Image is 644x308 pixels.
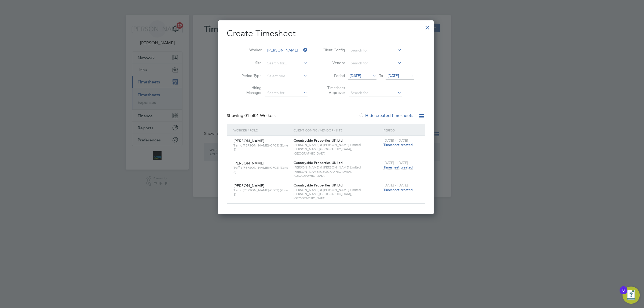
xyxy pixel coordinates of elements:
[265,89,308,97] input: Search for...
[237,73,262,78] label: Period Type
[321,60,345,65] label: Vendor
[383,138,408,143] span: [DATE] - [DATE]
[233,143,290,152] span: Traffic [PERSON_NAME] (CPCS) (Zone 3)
[383,188,413,192] span: Timesheet created
[349,60,402,67] input: Search for...
[237,47,262,52] label: Worker
[244,113,254,118] span: 01 of
[227,113,277,119] div: Showing
[294,147,381,155] span: [PERSON_NAME][GEOGRAPHIC_DATA], [GEOGRAPHIC_DATA]
[622,290,625,297] div: 8
[233,183,264,188] span: [PERSON_NAME]
[294,143,381,147] span: [PERSON_NAME] & [PERSON_NAME] Limited
[349,89,402,97] input: Search for...
[233,188,290,196] span: Traffic [PERSON_NAME] (CPCS) (Zone 3)
[265,47,308,54] input: Search for...
[233,161,264,166] span: [PERSON_NAME]
[349,47,402,54] input: Search for...
[294,138,343,143] span: Countryside Properties UK Ltd
[294,183,343,188] span: Countryside Properties UK Ltd
[294,170,381,178] span: [PERSON_NAME][GEOGRAPHIC_DATA], [GEOGRAPHIC_DATA]
[233,138,264,143] span: [PERSON_NAME]
[383,142,413,147] span: Timesheet created
[233,166,290,174] span: Traffic [PERSON_NAME] (CPCS) (Zone 3)
[383,165,413,170] span: Timesheet created
[321,47,345,52] label: Client Config
[237,60,262,65] label: Site
[294,160,343,165] span: Countryside Properties UK Ltd
[265,60,308,67] input: Search for...
[244,113,276,118] span: 01 Workers
[294,165,381,170] span: [PERSON_NAME] & [PERSON_NAME] Limited
[378,72,385,79] span: To
[321,73,345,78] label: Period
[227,28,425,39] h2: Create Timesheet
[359,113,413,118] label: Hide created timesheets
[294,192,381,200] span: [PERSON_NAME][GEOGRAPHIC_DATA], [GEOGRAPHIC_DATA]
[383,160,408,165] span: [DATE] - [DATE]
[350,73,361,78] span: [DATE]
[382,124,420,136] div: Period
[383,183,408,188] span: [DATE] - [DATE]
[623,287,640,304] button: Open Resource Center, 8 new notifications
[232,124,292,136] div: Worker / Role
[265,72,308,80] input: Select one
[387,73,399,78] span: [DATE]
[321,85,345,95] label: Timesheet Approver
[237,85,262,95] label: Hiring Manager
[292,124,382,136] div: Client Config / Vendor / Site
[294,188,381,192] span: [PERSON_NAME] & [PERSON_NAME] Limited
